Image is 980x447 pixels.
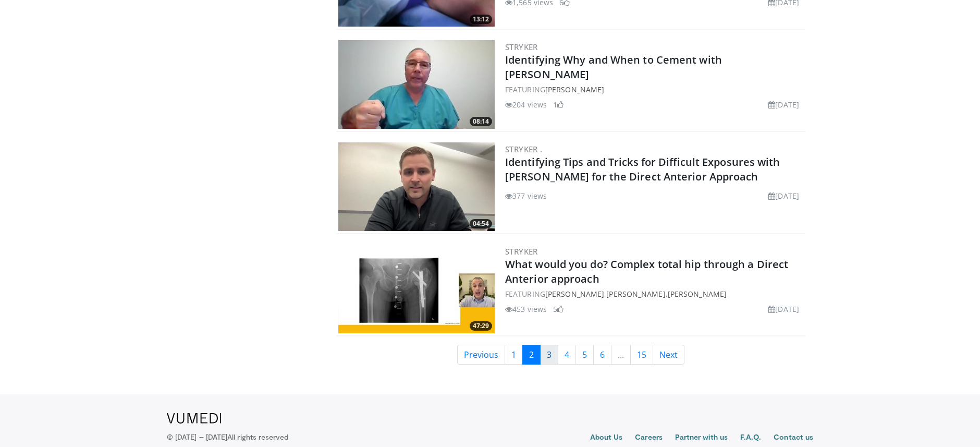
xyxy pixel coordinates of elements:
a: 5 [575,345,594,365]
li: 377 views [505,190,547,201]
a: 04:54 [338,142,495,231]
a: Identifying Tips and Tricks for Difficult Exposures with [PERSON_NAME] for the Direct Anterior Ap... [505,155,780,184]
span: 13:12 [470,15,492,24]
li: 204 views [505,99,547,110]
a: Stryker [505,42,538,52]
a: 3 [540,345,558,365]
img: a2814c06-d6fa-4f73-a3a9-dbae86316ffa.300x170_q85_crop-smart_upscale.jpg [338,142,495,231]
a: Careers [635,432,663,444]
img: VuMedi Logo [167,413,222,424]
a: [PERSON_NAME] [545,84,604,94]
img: 28612ca4-391e-48a4-b01e-499063be40d8.300x170_q85_crop-smart_upscale.jpg [338,40,495,129]
div: FEATURING , , [505,288,803,299]
div: FEATURING [505,84,803,95]
li: 453 views [505,304,547,315]
a: Identifying Why and When to Cement with [PERSON_NAME] [505,53,722,81]
a: [PERSON_NAME] [606,289,665,299]
nav: Search results pages [336,345,805,365]
span: 47:29 [470,321,492,331]
li: 1 [553,99,563,110]
a: 6 [593,345,611,365]
a: Contact us [774,432,813,444]
a: [PERSON_NAME] [668,289,727,299]
span: All rights reserved [227,432,288,441]
a: 15 [630,345,653,365]
a: 2 [522,345,541,365]
li: 5 [553,304,563,315]
a: [PERSON_NAME] [545,289,604,299]
img: 41c57d23-b45f-4f06-8597-6630b7a9bc84.300x170_q85_crop-smart_upscale.jpg [338,245,495,333]
a: 47:29 [338,245,495,333]
a: About Us [590,432,623,444]
li: [DATE] [768,99,799,110]
a: Previous [457,345,505,365]
a: Stryker . [505,144,543,154]
a: Partner with us [675,432,728,444]
li: [DATE] [768,190,799,201]
a: Next [653,345,684,365]
a: 4 [558,345,576,365]
a: F.A.Q. [740,432,761,444]
span: 04:54 [470,219,492,228]
a: Stryker [505,246,538,257]
a: 08:14 [338,40,495,129]
p: © [DATE] – [DATE] [167,432,289,442]
li: [DATE] [768,304,799,315]
span: 08:14 [470,117,492,126]
a: 1 [505,345,523,365]
a: What would you do? Complex total hip through a Direct Anterior approach [505,257,788,286]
